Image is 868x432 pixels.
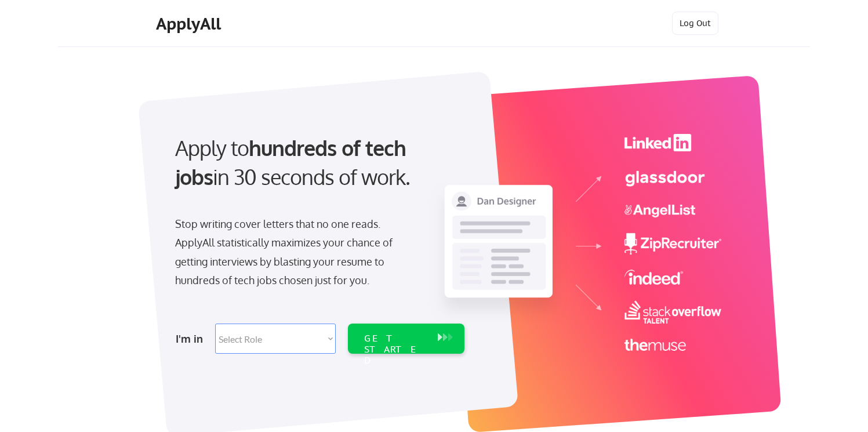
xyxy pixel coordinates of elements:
div: ApplyAll [156,14,224,34]
div: Stop writing cover letters that no one reads. ApplyAll statistically maximizes your chance of get... [175,215,413,290]
div: I'm in [176,329,208,348]
div: GET STARTED [364,333,426,366]
button: Log Out [672,12,718,35]
strong: hundreds of tech jobs [175,135,411,190]
div: Apply to in 30 seconds of work. [175,133,460,192]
